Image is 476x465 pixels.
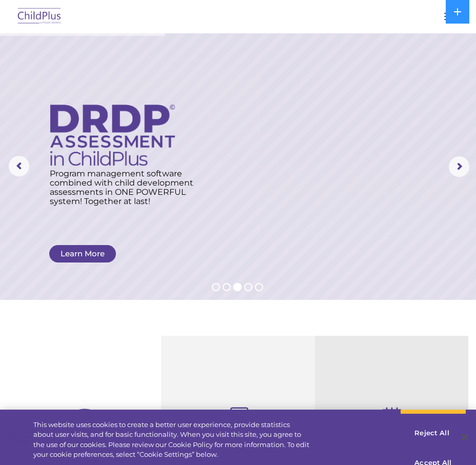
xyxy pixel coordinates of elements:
button: Close [453,426,476,449]
button: Reject All [400,422,464,444]
a: Learn More [49,245,116,262]
div: This website uses cookies to create a better user experience, provide statistics about user visit... [33,420,311,460]
img: ChildPlus by Procare Solutions [15,5,64,29]
img: DRDP Assessment in ChildPlus [50,105,175,166]
rs-layer: Program management software combined with child development assessments in ONE POWERFUL system! T... [50,169,202,206]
